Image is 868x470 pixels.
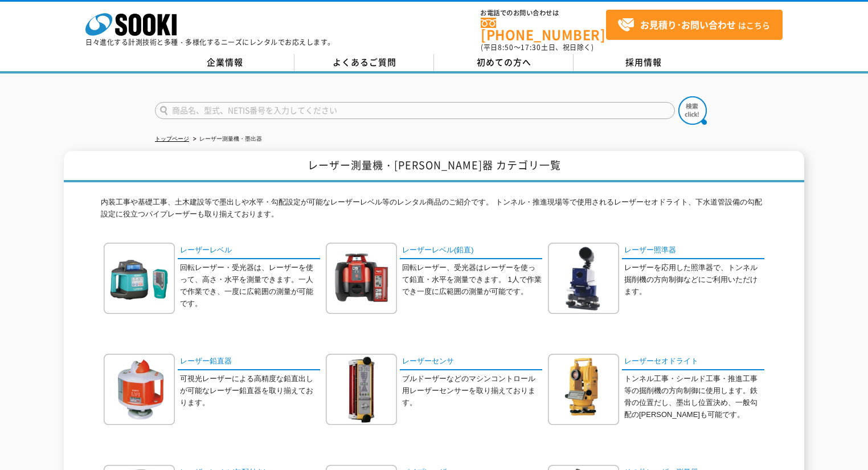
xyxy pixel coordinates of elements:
[155,102,675,119] input: 商品名、型式、NETIS番号を入力してください
[617,17,770,34] span: はこちら
[180,262,320,309] p: 回転レーザー・受光器は、レーザーを使って、高さ・水平を測量できます。一人で作業でき、一度に広範囲の測量が可能です。
[624,262,764,297] p: レーザーを応用した照準器で、トンネル掘削機の方向制御などにご利用いただけます。
[622,354,764,370] a: レーザーセオドライト
[155,54,294,71] a: 企業情報
[606,10,783,40] a: お見積り･お問い合わせはこちら
[481,18,606,41] a: [PHONE_NUMBER]
[678,96,707,125] img: btn_search.png
[434,54,574,71] a: 初めての方へ
[622,243,764,259] a: レーザー照準器
[574,54,713,71] a: 採用情報
[326,243,397,314] img: レーザーレベル(鉛直)
[178,243,320,259] a: レーザーレベル
[104,354,175,425] img: レーザー鉛直器
[400,243,542,259] a: レーザーレベル(鉛直)
[521,42,541,52] span: 17:30
[402,262,542,297] p: 回転レーザー、受光器はレーザーを使って鉛直・水平を測量できます。 1人で作業でき一度に広範囲の測量が可能です。
[326,354,397,425] img: レーザーセンサ
[481,42,593,52] span: (平日 ～ 土日、祝日除く)
[64,151,804,182] h1: レーザー測量機・[PERSON_NAME]器 カテゴリ一覧
[548,243,619,314] img: レーザー照準器
[400,354,542,370] a: レーザーセンサ
[155,136,189,142] a: トップページ
[294,54,434,71] a: よくあるご質問
[191,133,262,145] li: レーザー測量機・墨出器
[624,373,764,420] p: トンネル工事・シールド工事・推進工事等の掘削機の方向制御に使用します。鉄骨の位置だし、墨出し位置決め、一般勾配の[PERSON_NAME]も可能です。
[402,373,542,408] p: ブルドーザーなどのマシンコントロール用レーザーセンサーを取り揃えております。
[85,39,335,46] p: 日々進化する計測技術と多種・多様化するニーズにレンタルでお応えします。
[180,373,320,408] p: 可視光レーザーによる高精度な鉛直出しが可能なレーザー鉛直器を取り揃えております。
[178,354,320,370] a: レーザー鉛直器
[548,354,619,425] img: レーザーセオドライト
[481,10,606,17] span: お電話でのお問い合わせは
[477,56,531,68] span: 初めての方へ
[498,42,514,52] span: 8:50
[101,197,767,226] p: 内装工事や基礎工事、土木建設等で墨出しや水平・勾配設定が可能なレーザーレベル等のレンタル商品のご紹介です。 トンネル・推進現場等で使用されるレーザーセオドライト、下水道管設備の勾配設定に役立つパ...
[104,243,175,314] img: レーザーレベル
[640,18,736,31] strong: お見積り･お問い合わせ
